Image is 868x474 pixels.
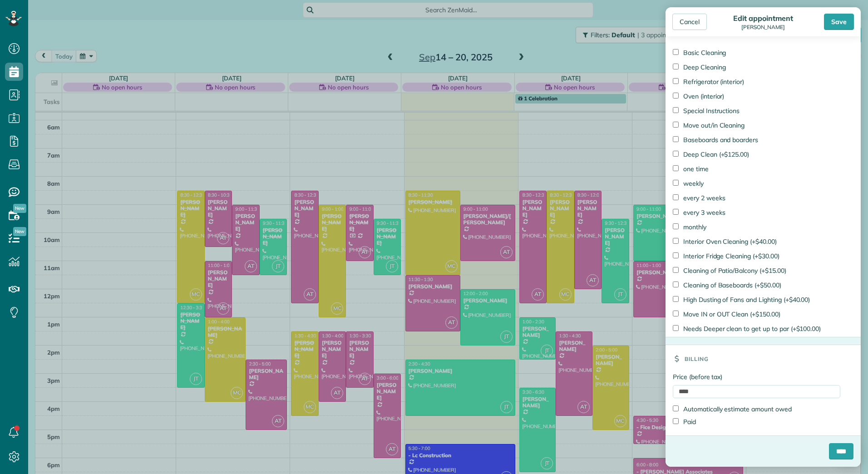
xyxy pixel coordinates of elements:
[673,165,679,171] input: one time
[824,14,854,30] div: Save
[673,372,840,381] label: Price (before tax)
[673,417,696,426] label: Paid
[673,92,724,101] label: Oven (interior)
[673,49,679,55] input: Basic Cleaning
[673,405,679,411] input: Automatically estimate amount owed
[673,295,810,304] label: High Dusting of Fans and Lighting (+$40.00)
[673,194,679,200] input: every 2 weeks
[673,179,704,188] label: weekly
[673,151,679,157] input: Deep Clean (+$125.00)
[673,325,679,331] input: Needs Deeper clean to get up to par (+$100.00)
[673,418,679,424] input: Paid
[673,106,740,115] label: Special Instructions
[673,311,679,316] input: Move IN or OUT Clean (+$150.00)
[673,237,777,246] label: Interior Oven Cleaning (+$40.00)
[13,227,26,236] span: New
[673,135,758,144] label: Baseboards and boarders
[673,310,780,319] label: Move IN or OUT Clean (+$150.00)
[673,266,786,275] label: Cleaning of Patio/Balcony (+$15.00)
[673,208,725,217] label: every 3 weeks
[673,164,709,173] label: one time
[673,136,679,142] input: Baseboards and boarders
[673,281,679,287] input: Cleaning of Baseboards (+$50.00)
[673,193,725,202] label: every 2 weeks
[673,222,706,232] label: monthly
[672,14,707,30] div: Cancel
[673,252,779,261] label: Interior Fridge Cleaning (+$30.00)
[673,180,679,186] input: weekly
[13,204,26,213] span: New
[673,64,679,69] input: Deep Cleaning
[673,48,726,57] label: Basic Cleaning
[673,107,679,113] input: Special Instructions
[673,93,679,99] input: Oven (interior)
[673,281,781,290] label: Cleaning of Baseboards (+$50.00)
[673,267,679,273] input: Cleaning of Patio/Balcony (+$15.00)
[673,209,679,215] input: every 3 weeks
[673,324,821,333] label: Needs Deeper clean to get up to par (+$100.00)
[673,405,792,414] label: Automatically estimate amount owed
[673,238,679,244] input: Interior Oven Cleaning (+$40.00)
[673,296,679,302] input: High Dusting of Fans and Lighting (+$40.00)
[673,77,744,86] label: Refrigerator (interior)
[730,14,795,23] div: Edit appointment
[673,78,679,84] input: Refrigerator (interior)
[730,24,795,30] div: [PERSON_NAME]
[673,150,749,159] label: Deep Clean (+$125.00)
[685,345,709,372] h3: Billing
[673,63,726,72] label: Deep Cleaning
[673,121,745,130] label: Move out/in Cleaning
[673,122,679,128] input: Move out/in Cleaning
[673,252,679,258] input: Interior Fridge Cleaning (+$30.00)
[673,223,679,229] input: monthly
